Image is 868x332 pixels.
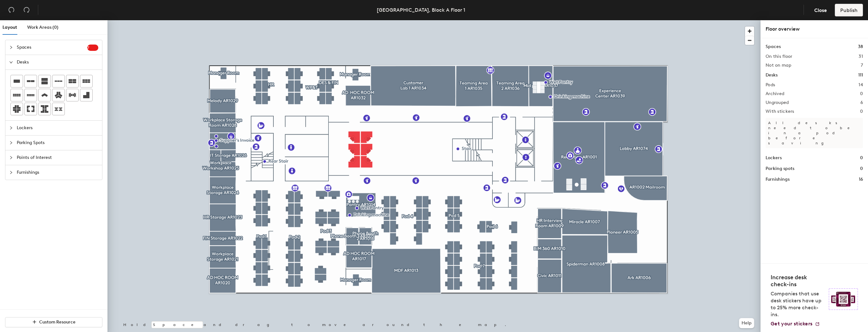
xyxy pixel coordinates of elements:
span: undo [8,7,15,13]
h2: 14 [859,82,863,88]
h2: 0 [860,109,863,114]
p: Companies that use desk stickers have up to 25% more check-ins. [771,290,825,318]
h2: 31 [859,54,863,59]
span: collapsed [9,126,13,130]
span: Layout [3,25,17,30]
span: Points of Interest [17,150,98,165]
h2: Not on map [766,63,791,68]
img: Sticker logo [829,288,858,310]
span: expanded [9,60,13,64]
h1: 0 [860,165,863,172]
h2: Ungrouped [766,100,789,105]
sup: 7 [87,45,98,51]
div: [GEOGRAPHIC_DATA], Block A Floor 1 [377,6,465,14]
div: Floor overview [766,25,863,33]
span: Work Areas (0) [27,25,58,30]
button: Publish [835,4,863,16]
span: Furnishings [17,165,98,180]
span: Desks [17,55,98,69]
span: Lockers [17,121,98,135]
button: Undo (⌘ + Z) [5,4,18,16]
span: 7 [87,45,98,50]
span: Close [814,7,827,13]
button: Close [809,4,832,16]
h2: Archived [766,91,784,96]
h1: Furnishings [766,176,790,183]
h1: 38 [858,43,863,50]
h1: 16 [859,176,863,183]
span: Custom Resource [39,319,76,325]
h1: Spaces [766,43,781,50]
button: Help [739,318,754,328]
h2: With stickers [766,109,794,114]
span: Spaces [17,40,87,55]
h1: Lockers [766,154,782,161]
h1: Parking spots [766,165,794,172]
button: Redo (⌘ + ⇧ + Z) [20,4,33,16]
h1: 0 [860,154,863,161]
button: Custom Resource [5,317,102,327]
span: collapsed [9,171,13,174]
span: collapsed [9,45,13,49]
span: Parking Spots [17,136,98,150]
span: collapsed [9,156,13,160]
h1: Desks [766,72,778,79]
span: Get your stickers [771,321,812,327]
h2: 7 [861,63,863,68]
h2: Pods [766,82,775,88]
h2: 0 [860,91,863,96]
a: Get your stickers [771,321,820,327]
h4: Increase desk check-ins [771,274,825,288]
h1: 111 [858,72,863,79]
h2: On this floor [766,54,792,59]
h2: 6 [860,100,863,105]
span: collapsed [9,141,13,145]
p: All desks need to be in a pod before saving [766,118,863,148]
